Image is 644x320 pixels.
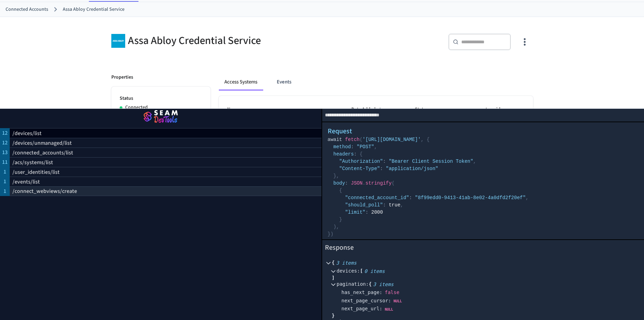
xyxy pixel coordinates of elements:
[63,6,124,13] a: Assa Abloy Credential Service
[415,104,437,115] span: Status
[219,74,533,90] div: connected account tabs
[6,6,48,13] a: Connected Accounts
[332,313,639,318] div: }
[342,290,383,295] span: has_next_page
[330,231,333,237] span: )
[120,95,202,102] p: Status
[357,268,360,274] span: :
[333,144,351,150] span: method
[360,268,363,274] span: [
[8,107,313,127] img: Seam Logo DevTools
[333,151,354,157] span: headers
[385,306,393,311] div: null
[345,137,360,142] span: fetch
[409,195,412,201] span: :
[394,298,402,303] div: null
[333,173,336,179] span: }
[345,202,383,208] span: "should_poll"
[111,34,125,48] img: ASSA ABLOY Credential Service
[364,269,385,274] div: 0 items
[3,177,6,186] p: 1
[473,159,476,164] span: ,
[332,260,335,265] span: {
[366,180,392,186] span: stringify
[360,151,362,157] span: {
[392,180,394,186] span: (
[351,104,385,115] span: Date Added
[339,166,380,171] span: "Content-Type"
[328,126,639,136] h4: Request
[421,137,423,142] span: ,
[380,166,383,171] span: :
[470,104,509,115] span: acs_system_id
[351,144,354,150] span: :
[366,210,368,215] span: :
[333,224,336,230] span: )
[415,195,526,201] span: "8f99edd0-9413-41ab-8e02-4a0dfd2f20ef"
[345,180,348,186] span: :
[354,151,357,157] span: :
[388,298,391,303] span: :
[342,298,391,303] span: next_page_cursor
[219,74,263,90] button: Access Systems
[339,159,383,164] span: "Authorization"
[401,202,403,208] span: ,
[337,268,360,274] span: devices
[3,187,6,195] p: 1
[227,104,248,115] span: Name
[526,195,529,201] span: ,
[328,137,342,142] span: await
[336,224,339,230] span: ,
[360,137,362,142] span: (
[337,281,369,287] span: pagination
[111,74,133,81] p: Properties
[332,275,639,280] div: ]
[362,180,365,186] span: .
[111,34,318,48] div: Assa Abloy Credential Service
[385,290,400,295] span: false
[351,180,363,186] span: JSON
[2,139,8,147] p: 12
[342,306,383,311] span: next_page_url
[12,168,60,176] p: /user_identities/list
[383,202,386,208] span: :
[325,243,642,252] h4: Response
[366,281,369,287] span: :
[219,96,533,154] table: sticky table
[386,166,438,171] span: "application/json"
[357,144,374,150] span: "POST"
[12,139,72,147] p: /devices/unmanaged/list
[2,148,8,157] p: 13
[271,74,297,90] button: Events
[389,202,401,208] span: true
[125,104,148,111] p: Connected
[12,149,73,157] p: /connected_accounts/list
[336,173,339,179] span: ,
[371,210,383,215] span: 2000
[12,187,77,195] p: /connect_webviews/create
[336,260,357,265] div: 3 items
[427,137,429,142] span: {
[12,129,42,137] p: /devices/list
[12,158,53,167] p: /acs/systems/list
[379,306,382,311] span: :
[339,188,342,193] span: {
[369,281,371,287] span: {
[339,217,342,222] span: }
[383,159,386,164] span: :
[362,137,421,142] span: '[URL][DOMAIN_NAME]'
[373,282,394,287] div: 3 items
[328,231,330,237] span: }
[12,178,40,186] p: /events/list
[3,168,6,176] p: 1
[2,158,8,166] p: 11
[379,290,382,295] span: :
[345,195,409,201] span: "connected_account_id"
[333,180,345,186] span: body
[2,129,8,137] p: 12
[374,144,377,150] span: ,
[389,159,473,164] span: "Bearer Client Session Token"
[345,210,366,215] span: "limit"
